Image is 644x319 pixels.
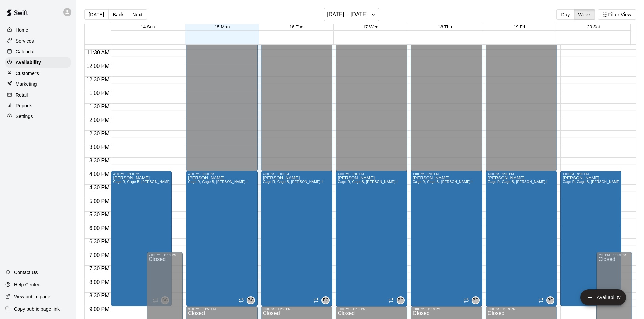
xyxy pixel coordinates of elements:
[388,298,394,303] span: Recurring availability
[538,298,544,303] span: Recurring availability
[363,24,379,29] button: 17 Wed
[88,171,111,177] span: 4:00 PM
[14,293,50,300] p: View public page
[88,117,111,123] span: 2:00 PM
[598,9,636,20] button: Filter View
[5,101,71,111] a: Reports
[88,279,111,285] span: 8:00 PM
[323,297,329,304] span: BC
[587,24,600,29] button: 20 Sat
[16,102,32,109] p: Reports
[397,296,405,304] div: Brandi Clark
[88,266,111,271] span: 7:30 PM
[88,212,111,217] span: 5:30 PM
[16,37,34,44] p: Services
[411,171,482,306] div: 4:00 PM – 9:00 PM: Available
[88,185,111,190] span: 4:30 PM
[5,68,71,78] a: Customers
[16,70,39,77] p: Customers
[289,24,303,29] button: 16 Tue
[560,171,621,306] div: 4:00 PM – 9:00 PM: Available
[338,180,398,184] span: Cage R, Cage B, [PERSON_NAME] I
[247,296,255,304] div: Brandi Clark
[398,297,403,304] span: BC
[548,297,553,304] span: BC
[5,25,71,35] div: Home
[85,63,111,69] span: 12:00 PM
[488,172,555,176] div: 4:00 PM – 9:00 PM
[88,293,111,298] span: 8:30 PM
[438,24,452,29] button: 18 Thu
[16,27,28,33] p: Home
[188,180,248,184] span: Cage R, Cage B, [PERSON_NAME] I
[486,171,557,306] div: 4:00 PM – 9:00 PM: Available
[338,172,405,176] div: 4:00 PM – 9:00 PM
[88,131,111,136] span: 2:30 PM
[546,296,554,304] div: Brandi Clark
[188,172,256,176] div: 4:00 PM – 9:00 PM
[186,171,258,306] div: 4:00 PM – 9:00 PM: Available
[5,90,71,100] a: Retail
[88,104,111,109] span: 1:30 PM
[88,198,111,204] span: 5:00 PM
[336,171,407,306] div: 4:00 PM – 9:00 PM: Available
[263,307,331,311] div: 9:00 PM – 11:59 PM
[321,296,330,304] div: Brandi Clark
[128,9,147,20] button: Next
[14,269,38,276] p: Contact Us
[598,253,630,257] div: 7:00 PM – 11:59 PM
[188,307,256,311] div: 9:00 PM – 11:59 PM
[488,180,548,184] span: Cage R, Cage B, [PERSON_NAME] I
[14,305,60,312] p: Copy public page link
[16,91,28,98] p: Retail
[563,180,622,184] span: Cage R, Cage B, [PERSON_NAME] I
[215,24,230,29] button: 15 Mon
[514,24,525,29] button: 19 Fri
[327,10,368,19] h6: [DATE] – [DATE]
[111,171,172,306] div: 4:00 PM – 9:00 PM: Available
[85,50,111,55] span: 11:30 AM
[108,9,128,20] button: Back
[5,79,71,89] a: Marketing
[239,298,244,303] span: Recurring availability
[16,81,37,87] p: Marketing
[88,239,111,244] span: 6:30 PM
[84,9,109,20] button: [DATE]
[263,172,331,176] div: 4:00 PM – 9:00 PM
[261,171,333,306] div: 4:00 PM – 9:00 PM: Available
[85,77,111,82] span: 12:30 PM
[413,172,480,176] div: 4:00 PM – 9:00 PM
[88,225,111,231] span: 6:00 PM
[16,48,35,55] p: Calendar
[5,57,71,68] a: Availability
[141,24,155,29] button: 14 Sun
[472,296,480,304] div: Brandi Clark
[563,172,619,176] div: 4:00 PM – 9:00 PM
[248,297,254,304] span: BC
[338,307,405,311] div: 9:00 PM – 11:59 PM
[16,113,33,120] p: Settings
[14,281,40,288] p: Help Center
[5,36,71,46] div: Services
[463,298,469,303] span: Recurring availability
[5,111,71,122] a: Settings
[263,180,323,184] span: Cage R, Cage B, [PERSON_NAME] I
[473,297,478,304] span: BC
[88,90,111,96] span: 1:00 PM
[5,47,71,57] a: Calendar
[574,9,595,20] button: Week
